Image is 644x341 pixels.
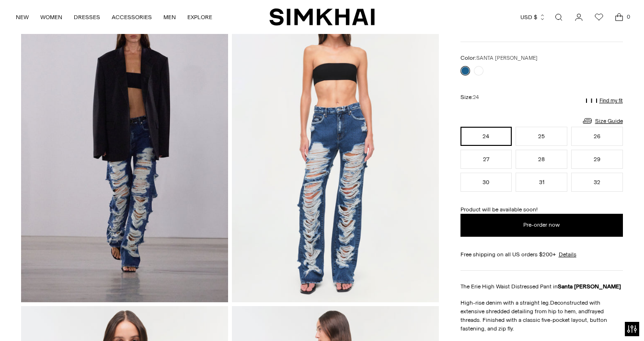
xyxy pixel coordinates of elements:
[516,173,567,192] button: 31
[460,150,512,169] button: 27
[571,150,623,169] button: 29
[16,7,29,28] a: NEW
[460,282,623,291] p: The Erie High Waist Distressed Pant in
[460,127,512,146] button: 24
[163,7,176,28] a: MEN
[559,250,576,259] a: Details
[558,283,621,290] strong: Santa [PERSON_NAME]
[476,55,538,61] span: SANTA [PERSON_NAME]
[571,127,623,146] button: 26
[460,93,479,102] label: Size:
[520,7,546,28] button: USD $
[460,298,623,333] p: High-rise denim with a straight leg. Deconstructed with extensive shredded detailing from hip to ...
[624,12,632,21] span: 0
[460,54,538,63] label: Color:
[523,221,560,229] span: Pre-order now
[516,127,567,146] button: 25
[40,7,62,28] a: WOMEN
[187,7,212,28] a: EXPLORE
[269,8,375,26] a: SIMKHAI
[8,305,96,333] iframe: Sign Up via Text for Offers
[571,173,623,192] button: 32
[589,8,609,27] a: Wishlist
[112,7,152,28] a: ACCESSORIES
[460,173,512,192] button: 30
[74,7,100,28] a: DRESSES
[460,250,623,259] div: Free shipping on all US orders $200+
[460,214,623,237] button: Add to Bag
[609,8,629,27] a: Open cart modal
[569,8,588,27] a: Go to the account page
[460,205,623,214] p: Product will be available soon!
[473,94,479,100] span: 24
[516,150,567,169] button: 28
[582,115,623,127] a: Size Guide
[549,8,568,27] a: Open search modal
